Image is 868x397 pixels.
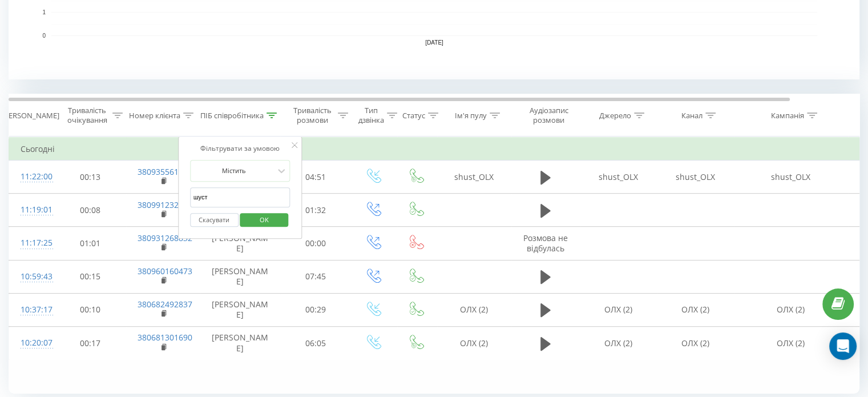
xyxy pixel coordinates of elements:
[455,111,487,121] div: Ім'я пулу
[138,266,192,276] a: 380960160473
[64,106,110,125] div: Тривалість очікування
[138,199,192,210] a: 380991232631
[21,199,43,221] div: 11:19:01
[21,299,43,321] div: 10:37:17
[280,194,352,227] td: 01:32
[580,327,657,360] td: ОЛХ (2)
[55,260,126,293] td: 00:15
[829,332,857,360] div: Open Intercom Messenger
[425,39,443,46] text: [DATE]
[200,327,280,360] td: [PERSON_NAME]
[734,161,848,194] td: shust_OLX
[280,327,352,360] td: 06:05
[138,299,192,310] a: 380682492837
[280,293,352,326] td: 00:29
[734,293,848,326] td: ОЛХ (2)
[437,293,511,326] td: ОЛХ (2)
[21,332,43,354] div: 10:20:07
[358,106,384,125] div: Тип дзвінка
[55,227,126,260] td: 01:01
[523,232,568,254] span: Розмова не відбулась
[200,260,280,293] td: [PERSON_NAME]
[21,232,43,254] div: 11:17:25
[290,106,335,125] div: Тривалість розмови
[190,187,290,207] input: Введіть значення
[200,227,280,260] td: [PERSON_NAME]
[2,111,59,121] div: [PERSON_NAME]
[240,213,289,227] button: OK
[190,143,290,154] div: Фільтрувати за умовою
[280,227,352,260] td: 00:00
[138,332,192,343] a: 380681301690
[771,111,804,121] div: Кампанія
[55,161,126,194] td: 00:13
[681,111,703,121] div: Канал
[437,327,511,360] td: ОЛХ (2)
[280,260,352,293] td: 07:45
[599,111,631,121] div: Джерело
[200,111,264,121] div: ПІБ співробітника
[580,161,657,194] td: shust_OLX
[200,293,280,326] td: [PERSON_NAME]
[657,161,734,194] td: shust_OLX
[55,327,126,360] td: 00:17
[55,194,126,227] td: 00:08
[280,161,352,194] td: 04:51
[521,106,576,125] div: Аудіозапис розмови
[657,327,734,360] td: ОЛХ (2)
[402,111,425,121] div: Статус
[437,161,511,194] td: shust_OLX
[42,33,46,39] text: 0
[21,166,43,188] div: 11:22:00
[55,293,126,326] td: 00:10
[21,266,43,288] div: 10:59:43
[734,327,848,360] td: ОЛХ (2)
[580,293,657,326] td: ОЛХ (2)
[129,111,180,121] div: Номер клієнта
[657,293,734,326] td: ОЛХ (2)
[42,9,46,15] text: 1
[138,166,192,177] a: 380935561405
[138,232,192,243] a: 380931268832
[190,213,239,227] button: Скасувати
[248,211,280,228] span: OK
